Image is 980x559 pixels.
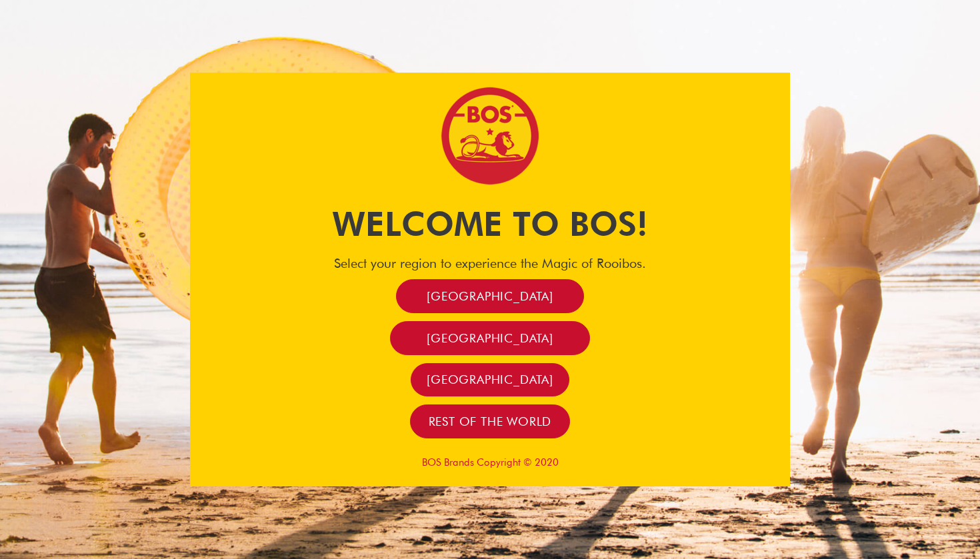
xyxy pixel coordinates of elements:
[411,363,569,397] a: [GEOGRAPHIC_DATA]
[190,255,790,271] h4: Select your region to experience the Magic of Rooibos.
[390,321,590,355] a: [GEOGRAPHIC_DATA]
[190,456,790,468] p: BOS Brands Copyright © 2020
[429,414,552,429] span: Rest of the world
[396,279,584,313] a: [GEOGRAPHIC_DATA]
[190,201,790,247] h1: Welcome to BOS!
[427,288,553,304] span: [GEOGRAPHIC_DATA]
[440,86,540,186] img: Bos Brands
[410,404,571,438] a: Rest of the world
[427,372,553,387] span: [GEOGRAPHIC_DATA]
[427,330,553,346] span: [GEOGRAPHIC_DATA]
